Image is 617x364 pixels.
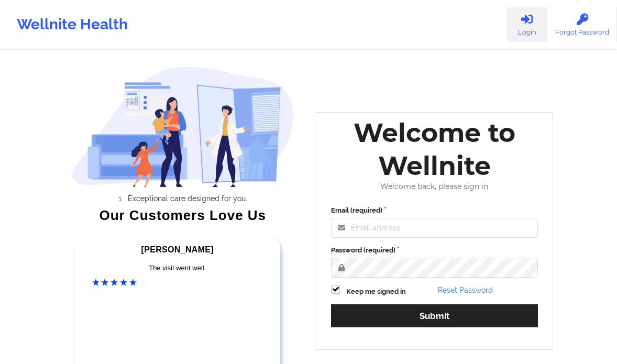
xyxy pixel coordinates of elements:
div: The visit went well. [92,263,263,273]
a: Reset Password [438,286,493,294]
button: Submit [331,304,538,327]
div: Welcome back, please sign in [324,182,545,191]
div: Our Customers Love Us [72,210,294,220]
div: Welcome to Wellnite [324,116,545,182]
label: Password (required) [331,245,538,256]
a: Login [506,7,547,42]
label: Keep me signed in [346,286,406,297]
a: Forgot Password [547,7,617,42]
span: [PERSON_NAME] [141,245,214,254]
label: Email (required) [331,205,538,216]
input: Email address [331,218,538,238]
li: Exceptional care designed for you. [81,194,294,203]
img: wellnite-auth-hero_200.c722682e.png [72,66,294,187]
